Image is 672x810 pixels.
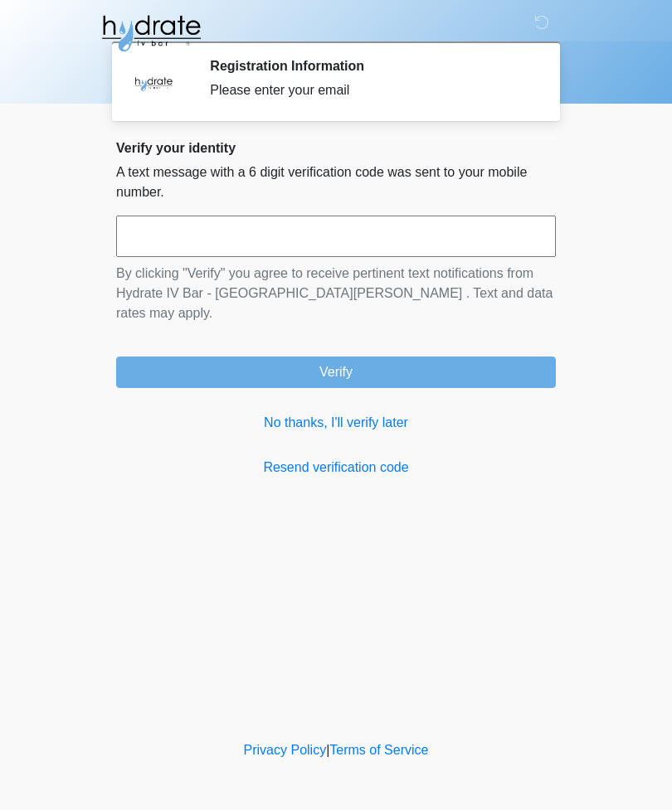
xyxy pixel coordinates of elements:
p: By clicking "Verify" you agree to receive pertinent text notifications from Hydrate IV Bar - [GEO... [116,264,556,323]
a: No thanks, I'll verify later [116,413,556,433]
div: Please enter your email [210,80,531,100]
a: Resend verification code [116,458,556,478]
a: | [326,743,329,757]
a: Privacy Policy [244,743,327,757]
img: Agent Avatar [129,58,178,108]
p: A text message with a 6 digit verification code was sent to your mobile number. [116,162,556,202]
button: Verify [116,356,556,388]
a: Terms of Service [329,743,428,757]
h2: Verify your identity [116,140,556,156]
img: Hydrate IV Bar - Fort Collins Logo [100,12,202,54]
